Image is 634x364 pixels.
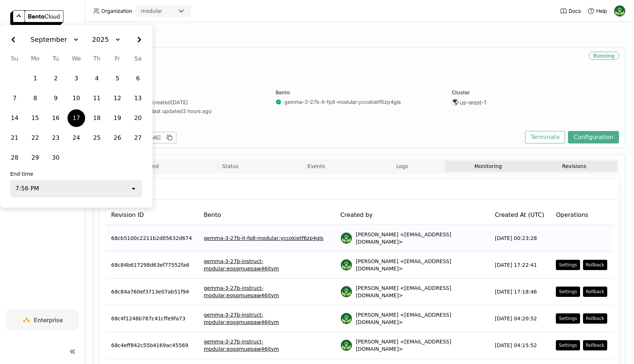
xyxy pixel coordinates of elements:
[586,289,604,295] div: Rollback
[25,69,45,88] div: Choose Monday, September 1st 2025. It's available.
[7,112,22,125] div: 14
[31,55,40,62] abbr: Monday
[110,72,125,85] div: 5
[187,161,273,172] button: Status
[396,163,408,170] span: Logs
[48,131,63,145] div: 23
[198,205,334,225] th: Bento
[7,92,22,105] div: 7
[107,109,128,128] div: Choose Friday, September 19th 2025. It's available.
[28,112,43,125] div: 15
[587,7,607,15] div: Help
[596,8,607,14] span: Help
[110,131,125,145] div: 26
[341,340,352,351] img: Kevin Bi
[556,287,580,297] button: Settings
[356,231,483,245] span: [PERSON_NAME] <[EMAIL_ADDRESS][DOMAIN_NAME]>
[341,259,352,270] img: Kevin Bi
[134,55,142,62] abbr: Saturday
[128,109,148,128] div: Choose Saturday, September 20th 2025. It's available.
[4,31,22,48] button: Previous month.
[28,92,43,105] div: 8
[87,109,107,128] div: Choose Thursday, September 18th 2025. It's available.
[10,171,142,177] label: End time
[583,340,607,350] button: Rollback
[556,313,580,324] button: Settings
[204,258,328,272] a: gemma-3-27b-instruct-modular:eosgmuepaw46jtvm
[4,128,25,148] div: Choose Sunday, September 21st 2025. It's available.
[110,112,125,125] div: 19
[66,89,87,108] div: Choose Wednesday, September 10th 2025. It's available.
[87,69,107,88] div: Choose Thursday, September 4th 2025. It's available.
[11,55,18,62] abbr: Sunday
[445,161,531,172] button: Monitoring
[583,287,607,297] button: Rollback
[128,69,148,88] div: Choose Saturday, September 6th 2025. It's available.
[25,128,45,148] div: Choose Monday, September 22nd 2025. It's available.
[4,109,25,128] div: Choose Sunday, September 14th 2025. It's available.
[107,69,128,88] div: Choose Friday, September 5th 2025. It's available.
[48,92,63,105] div: 9
[556,340,580,350] button: Settings
[569,8,581,14] span: Docs
[131,131,145,145] div: 27
[171,99,188,106] span: [DATE]
[99,99,267,106] div: created
[4,148,25,167] div: Choose Sunday, September 28th 2025. It's available.
[99,66,619,72] div: Labels
[69,92,84,105] div: 10
[72,55,81,62] abbr: Wednesday
[452,89,619,96] div: Cluster
[28,131,43,145] div: 22
[87,128,107,148] div: Choose Thursday, September 25th 2025. It's available.
[614,6,625,17] img: Kevin Bi
[356,311,483,326] span: [PERSON_NAME] <[EMAIL_ADDRESS][DOMAIN_NAME]>
[583,260,607,270] button: Rollback
[341,286,352,297] img: Kevin Bi
[130,185,137,192] svg: open
[45,69,66,88] div: Choose Tuesday, September 2nd 2025. It's available.
[110,92,125,105] div: 12
[586,316,604,321] div: Rollback
[489,332,550,359] td: [DATE] 04:15:52
[99,122,521,129] div: Endpoint URL
[105,205,198,225] th: Revision ID
[204,338,328,353] a: gemma-3-27b-instruct-modular:eosgmuepaw46jtvm
[586,342,604,348] div: Rollback
[101,8,132,14] span: Organization
[559,316,577,321] div: Settings
[550,205,613,225] th: Operations
[99,108,267,115] div: last updated
[4,89,25,108] div: Choose Sunday, September 7th 2025. It's available.
[284,99,401,105] a: gemma-3-27b-it-fp8-modular:yccokietf6zp4gls
[356,338,483,353] span: [PERSON_NAME] <[EMAIL_ADDRESS][DOMAIN_NAME]>
[52,55,59,62] abbr: Tuesday
[7,131,22,145] div: 21
[489,305,550,332] td: [DATE] 04:20:52
[28,72,43,85] div: 1
[559,262,577,268] div: Settings
[7,33,20,46] svg: Left
[111,234,192,242] span: 68cb5100c2211b2d05632d674
[90,72,104,85] div: 4
[93,55,101,62] abbr: Thursday
[556,260,580,270] button: Settings
[90,131,104,145] div: 25
[107,128,128,148] div: Choose Friday, September 26th 2025. It's available.
[25,148,45,167] div: Choose Monday, September 29th 2025. It's available.
[489,205,550,225] th: Created At (UTC)
[356,258,483,272] span: [PERSON_NAME] <[EMAIL_ADDRESS][DOMAIN_NAME]>
[45,128,66,148] div: Choose Tuesday, September 23rd 2025. It's available.
[25,109,45,128] div: Choose Monday, September 15th 2025. It's available.
[111,342,188,349] span: 68c4eff842c55b4169ac45569
[356,284,483,299] span: [PERSON_NAME] <[EMAIL_ADDRESS][DOMAIN_NAME]>
[133,33,146,46] svg: Right
[531,161,617,172] button: Revisions
[99,89,267,96] div: Operators
[66,128,87,148] div: Choose Wednesday, September 24th 2025. It's available.
[111,261,189,269] span: 68c84b617298d63ef77552fa6
[25,89,45,108] div: Choose Monday, September 8th 2025. It's available.
[341,233,352,244] img: Kevin Bi
[69,72,84,85] div: 3
[66,69,87,88] div: Choose Wednesday, September 3rd 2025. It's available.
